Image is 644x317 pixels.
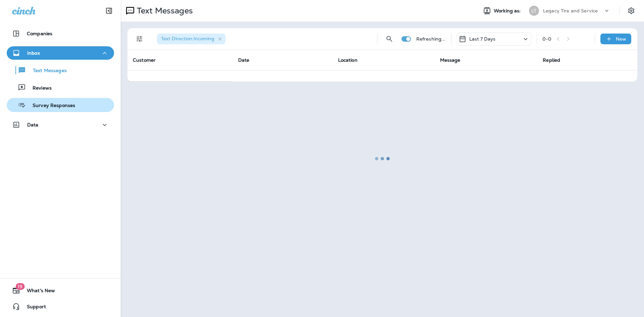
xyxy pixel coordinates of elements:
[7,300,114,313] button: Support
[26,68,67,74] p: Text Messages
[7,63,114,77] button: Text Messages
[7,118,114,131] button: Data
[26,85,52,92] p: Reviews
[7,284,114,297] button: 19What's New
[7,27,114,40] button: Companies
[27,50,40,56] p: Inbox
[7,81,114,95] button: Reviews
[20,288,55,296] span: What's New
[616,36,626,42] p: New
[100,4,118,17] button: Collapse Sidebar
[7,46,114,60] button: Inbox
[27,122,39,127] p: Data
[20,304,46,312] span: Support
[15,283,24,290] span: 19
[26,103,75,109] p: Survey Responses
[27,31,52,36] p: Companies
[7,98,114,112] button: Survey Responses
